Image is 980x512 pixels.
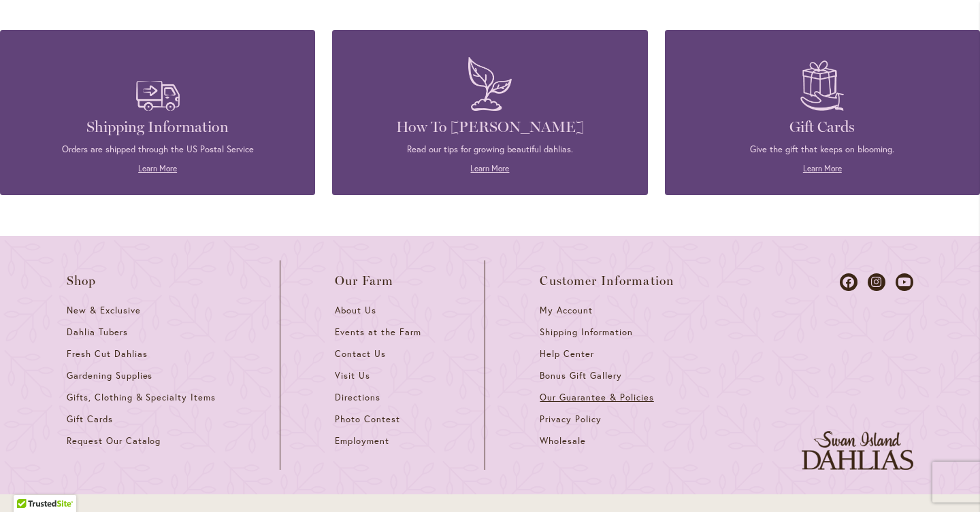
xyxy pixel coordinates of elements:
span: Fresh Cut Dahlias [67,348,148,360]
span: Directions [335,392,380,403]
span: Events at the Farm [335,326,421,338]
span: Our Guarantee & Policies [540,392,653,403]
span: Dahlia Tubers [67,326,128,338]
span: Shop [67,274,97,288]
span: Employment [335,435,389,447]
h4: Shipping Information [20,118,295,137]
span: Visit Us [335,370,370,381]
a: Dahlias on Instagram [868,273,885,291]
span: Gardening Supplies [67,370,152,381]
h4: Gift Cards [685,118,960,137]
span: Gifts, Clothing & Specialty Items [67,392,216,403]
a: Learn More [470,163,509,173]
p: Orders are shipped through the US Postal Service [20,143,295,156]
span: My Account [540,305,593,316]
a: Learn More [803,163,842,173]
span: Shipping Information [540,326,632,338]
p: Read our tips for growing beautiful dahlias. [353,143,627,156]
h4: How To [PERSON_NAME] [353,118,627,137]
span: Privacy Policy [540,413,602,425]
span: Customer Information [540,274,674,288]
span: Wholesale [540,435,586,447]
span: Bonus Gift Gallery [540,370,621,381]
span: Contact Us [335,348,386,360]
a: Dahlias on Youtube [896,273,913,291]
span: Our Farm [335,274,393,288]
span: Help Center [540,348,594,360]
a: Dahlias on Facebook [840,273,857,291]
p: Give the gift that keeps on blooming. [685,143,960,156]
span: Photo Contest [335,413,400,425]
a: Learn More [138,163,177,173]
span: About Us [335,305,376,316]
span: New & Exclusive [67,305,141,316]
span: Gift Cards [67,413,113,425]
span: Request Our Catalog [67,435,161,447]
